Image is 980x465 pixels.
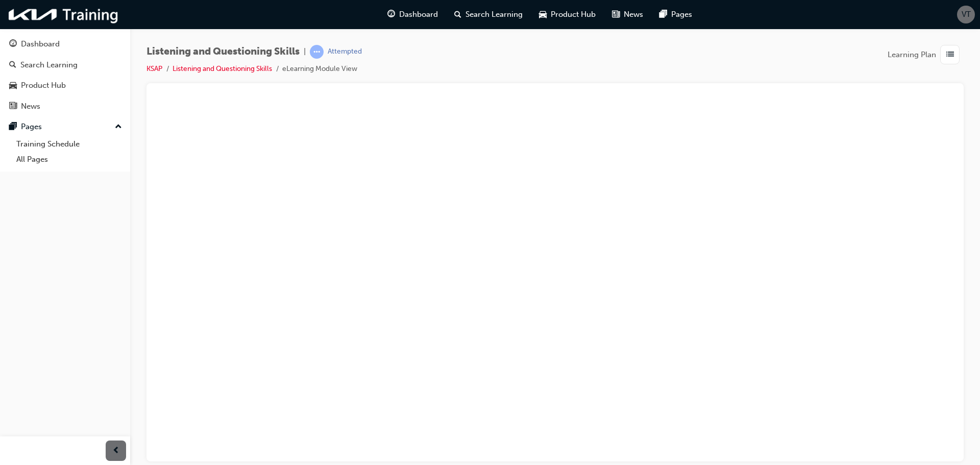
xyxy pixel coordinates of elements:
[12,152,126,167] a: All Pages
[624,9,643,20] span: News
[9,61,16,70] span: search-icon
[304,46,306,58] span: |
[115,120,122,134] span: up-icon
[21,121,42,133] div: Pages
[539,8,547,21] span: car-icon
[4,35,126,54] a: Dashboard
[4,97,126,116] a: News
[282,63,357,75] li: eLearning Module View
[957,6,975,23] button: VT
[888,45,964,64] button: Learning Plan
[21,80,66,91] div: Product Hub
[21,101,40,112] div: News
[946,48,954,61] span: list-icon
[387,8,395,21] span: guage-icon
[328,47,362,57] div: Attempted
[671,9,692,20] span: Pages
[531,4,604,25] a: car-iconProduct Hub
[551,9,596,20] span: Product Hub
[9,81,17,90] span: car-icon
[20,59,78,71] div: Search Learning
[4,56,126,75] a: Search Learning
[21,38,60,50] div: Dashboard
[465,9,523,20] span: Search Learning
[454,8,461,21] span: search-icon
[146,64,162,73] a: KSAP
[4,117,126,136] button: Pages
[446,4,531,25] a: search-iconSearch Learning
[112,445,120,457] span: prev-icon
[604,4,651,25] a: news-iconNews
[4,76,126,95] a: Product Hub
[9,102,17,111] span: news-icon
[146,46,300,58] span: Listening and Questioning Skills
[9,40,17,49] span: guage-icon
[659,8,667,21] span: pages-icon
[399,9,438,20] span: Dashboard
[12,136,126,152] a: Training Schedule
[612,8,620,21] span: news-icon
[651,4,700,25] a: pages-iconPages
[4,33,126,117] button: DashboardSearch LearningProduct HubNews
[9,123,17,132] span: pages-icon
[310,45,324,59] span: learningRecordVerb_ATTEMPT-icon
[173,64,272,73] a: Listening and Questioning Skills
[5,4,122,25] img: kia-training
[888,49,936,61] span: Learning Plan
[962,9,971,20] span: VT
[379,4,446,25] a: guage-iconDashboard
